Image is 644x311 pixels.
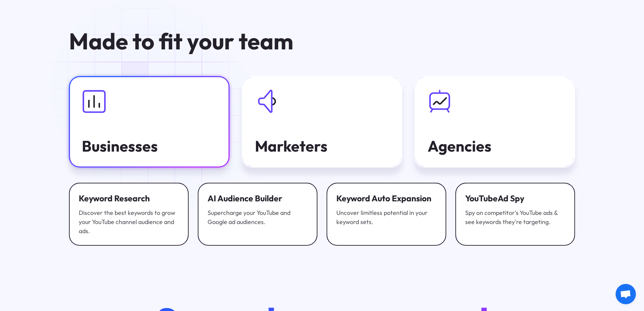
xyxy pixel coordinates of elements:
[465,208,565,227] div: Spy on competitor's YouTube ads & see keywords they're targeting.
[465,193,565,204] div: YouTube
[208,208,308,227] div: Supercharge your YouTube and Google ad audiences.
[498,193,524,203] span: Ad Spy
[616,284,636,304] div: Open chat
[69,183,189,246] a: Keyword ResearchDiscover the best keywords to grow your YouTube channel audience and ads.
[69,27,293,55] strong: Made to fit your team
[327,183,446,246] a: Keyword Auto ExpansionUncover limitless potential in your keyword sets.
[414,76,575,168] a: Agencies
[255,138,389,154] div: Marketers
[208,193,308,204] div: AI Audience Builder
[69,76,230,168] a: Businesses
[242,76,402,168] a: Marketers
[82,138,216,154] div: Businesses
[455,183,575,246] a: YouTubeAd SpySpy on competitor's YouTube ads & see keywords they're targeting.
[336,208,436,227] div: Uncover limitless potential in your keyword sets.
[79,208,179,236] div: Discover the best keywords to grow your YouTube channel audience and ads.
[336,193,436,204] div: Keyword Auto Expansion
[428,138,562,154] div: Agencies
[198,183,317,246] a: AI Audience BuilderSupercharge your YouTube and Google ad audiences.
[79,193,179,204] div: Keyword Research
